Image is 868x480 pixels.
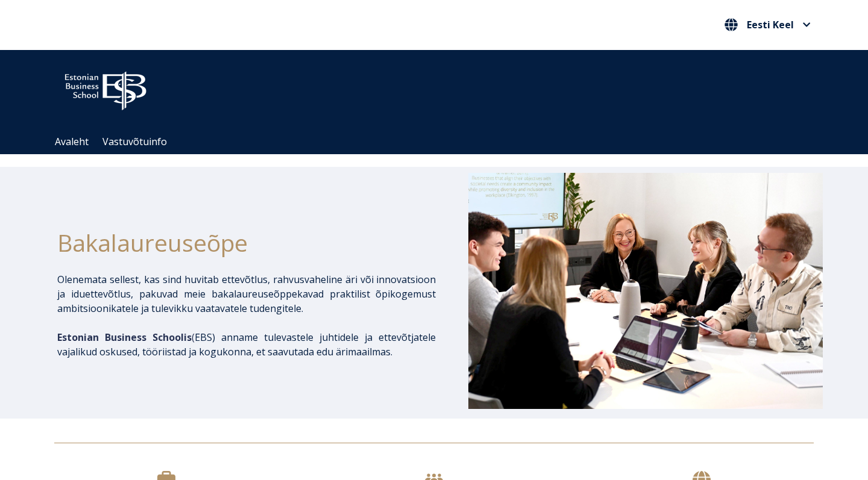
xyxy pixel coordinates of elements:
[55,135,89,148] a: Avaleht
[468,173,823,409] img: Bakalaureusetudengid
[747,20,794,30] span: Eesti Keel
[57,331,195,344] span: (
[57,331,192,344] span: Estonian Business Schoolis
[57,272,436,316] p: Olenemata sellest, kas sind huvitab ettevõtlus, rahvusvaheline äri või innovatsioon ja iduettevõt...
[722,15,814,34] button: Eesti Keel
[102,135,167,148] a: Vastuvõtuinfo
[722,15,814,35] nav: Vali oma keel
[54,62,157,114] img: ebs_logo2016_white
[57,225,436,260] h1: Bakalaureuseõpe
[57,330,436,359] p: EBS) anname tulevastele juhtidele ja ettevõtjatele vajalikud oskused, tööriistad ja kogukonna, et...
[48,129,832,154] div: Navigation Menu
